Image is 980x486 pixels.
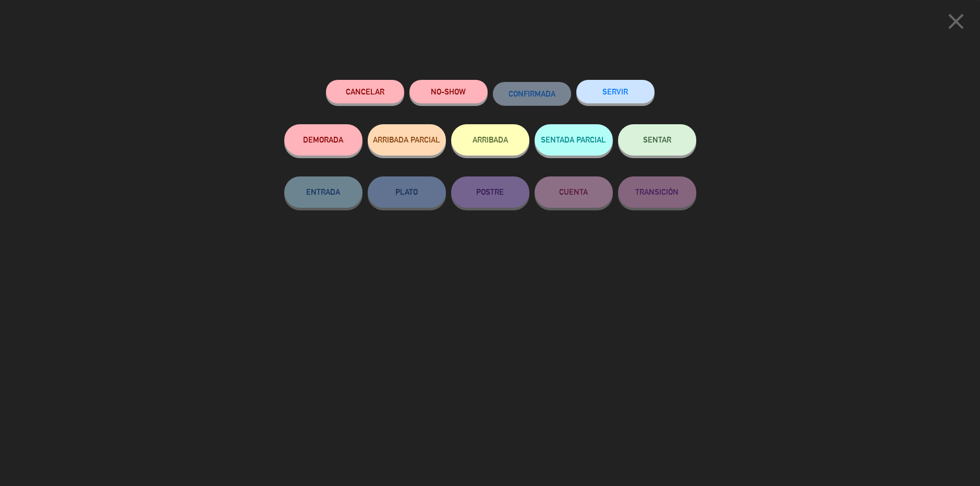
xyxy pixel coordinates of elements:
[368,124,446,156] button: ARRIBADA PARCIAL
[576,80,655,103] button: SERVIR
[373,135,440,144] span: ARRIBADA PARCIAL
[940,8,972,39] button: close
[493,82,571,105] button: CONFIRMADA
[943,8,969,34] i: close
[509,89,555,98] span: CONFIRMADA
[643,135,671,144] span: SENTAR
[618,124,696,156] button: SENTAR
[618,176,696,208] button: TRANSICIÓN
[326,80,404,103] button: Cancelar
[535,176,613,208] button: CUENTA
[284,176,362,208] button: ENTRADA
[451,176,529,208] button: POSTRE
[368,176,446,208] button: PLATO
[409,80,488,103] button: NO-SHOW
[284,124,362,156] button: DEMORADA
[451,124,529,156] button: ARRIBADA
[535,124,613,156] button: SENTADA PARCIAL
